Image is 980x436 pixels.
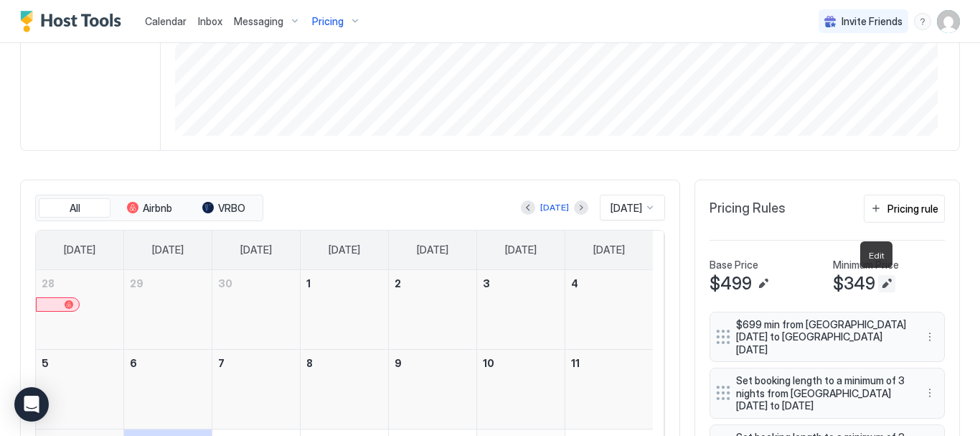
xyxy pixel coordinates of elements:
span: Edit [869,250,884,261]
span: Inbox [198,15,222,27]
a: Saturday [579,231,639,269]
span: 3 [483,277,490,289]
td: October 10, 2025 [476,349,565,429]
span: [DATE] [593,243,625,256]
td: October 1, 2025 [301,270,389,350]
button: More options [921,328,938,345]
span: 6 [130,357,137,369]
button: Edit [755,275,772,292]
span: [DATE] [505,243,537,256]
a: Friday [491,231,551,269]
span: 7 [218,357,225,369]
a: Host Tools Logo [20,11,128,32]
a: October 2, 2025 [389,270,476,297]
span: $349 [833,273,875,294]
a: Sunday [50,231,110,269]
a: September 29, 2025 [124,270,212,297]
button: Previous month [521,200,535,215]
div: $699 min from [GEOGRAPHIC_DATA][DATE] to [GEOGRAPHIC_DATA][DATE] menu [710,312,945,363]
a: October 9, 2025 [389,350,476,376]
span: 11 [571,357,580,369]
span: [DATE] [240,243,272,256]
button: Next month [574,200,588,215]
span: 2 [395,277,401,289]
span: 28 [42,277,55,289]
a: September 28, 2025 [36,270,123,297]
td: October 6, 2025 [124,349,212,429]
span: All [70,202,80,215]
td: October 11, 2025 [565,349,653,429]
a: Inbox [198,14,222,29]
td: October 5, 2025 [36,349,124,429]
span: $499 [710,273,752,294]
span: 1 [306,277,311,289]
a: October 10, 2025 [477,350,565,376]
button: VRBO [188,198,260,218]
td: September 28, 2025 [36,270,124,350]
td: October 8, 2025 [301,349,389,429]
div: Pricing rule [887,201,938,216]
span: Pricing Rules [710,200,786,217]
td: October 4, 2025 [565,270,653,350]
td: October 9, 2025 [388,349,476,429]
a: Tuesday [226,231,286,269]
span: Base Price [710,259,758,272]
span: Calendar [145,15,187,27]
a: September 30, 2025 [212,270,300,297]
span: 10 [483,357,494,369]
a: Monday [138,231,198,269]
a: October 8, 2025 [301,350,388,376]
a: October 4, 2025 [565,270,653,297]
span: Minimum Price [833,259,899,272]
div: User profile [937,10,960,33]
div: Set booking length to a minimum of 3 nights from [GEOGRAPHIC_DATA][DATE] to [DATE] menu [710,368,945,419]
a: October 11, 2025 [565,350,653,376]
a: October 7, 2025 [212,350,300,376]
td: October 2, 2025 [388,270,476,350]
button: More options [921,384,938,402]
td: September 30, 2025 [212,270,301,350]
a: October 6, 2025 [124,350,212,376]
span: [DATE] [152,243,184,256]
td: September 29, 2025 [124,270,212,350]
a: October 5, 2025 [36,350,123,376]
span: Messaging [234,15,283,28]
span: VRBO [218,202,245,215]
span: 30 [218,277,232,289]
span: 4 [571,277,578,289]
span: Pricing [312,15,344,28]
button: All [39,198,110,218]
div: menu [921,384,938,402]
button: Pricing rule [864,195,945,223]
div: tab-group [35,195,263,222]
span: 8 [306,357,313,369]
a: Thursday [402,231,463,269]
button: [DATE] [538,199,571,216]
span: 29 [130,277,143,289]
button: Edit [878,275,895,292]
div: [DATE] [540,201,569,214]
div: menu [921,328,938,345]
a: Wednesday [314,231,374,269]
div: Open Intercom Messenger [14,387,49,422]
span: [DATE] [329,243,360,256]
td: October 3, 2025 [476,270,565,350]
span: Invite Friends [842,15,903,28]
a: October 1, 2025 [301,270,388,297]
a: Calendar [145,14,187,29]
span: 5 [42,357,49,369]
span: Set booking length to a minimum of 3 nights from [GEOGRAPHIC_DATA][DATE] to [DATE] [736,374,907,412]
span: $699 min from [GEOGRAPHIC_DATA][DATE] to [GEOGRAPHIC_DATA][DATE] [736,318,907,356]
span: Airbnb [143,202,172,215]
span: [DATE] [64,243,95,256]
span: [DATE] [417,243,448,256]
span: [DATE] [611,202,642,215]
a: October 3, 2025 [477,270,565,297]
span: 9 [395,357,402,369]
td: October 7, 2025 [212,349,301,429]
div: menu [914,13,931,30]
button: Airbnb [113,198,185,218]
